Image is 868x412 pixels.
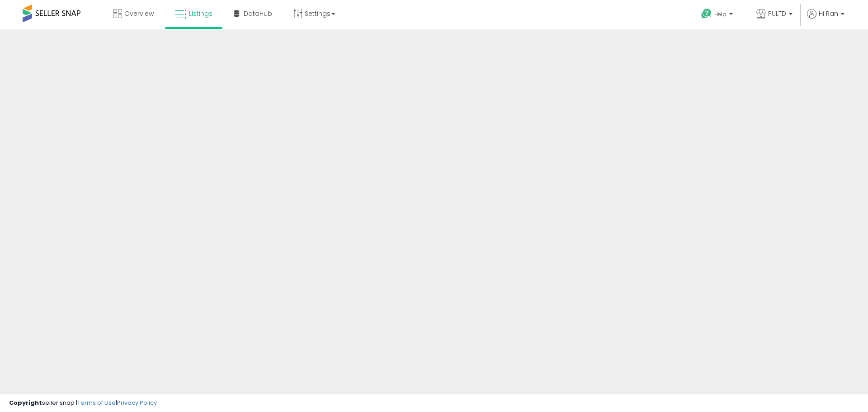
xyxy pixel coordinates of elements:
span: Hi Ran [819,9,838,18]
div: seller snap | | [9,399,157,407]
span: DataHub [244,9,272,18]
a: Help [694,1,742,29]
a: Terms of Use [77,398,116,407]
a: Hi Ran [807,9,844,29]
span: Help [714,10,726,18]
span: Listings [189,9,212,18]
i: Get Help [701,8,712,19]
a: Privacy Policy [117,398,157,407]
span: Overview [124,9,154,18]
span: PULTD [768,9,786,18]
strong: Copyright [9,398,42,407]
